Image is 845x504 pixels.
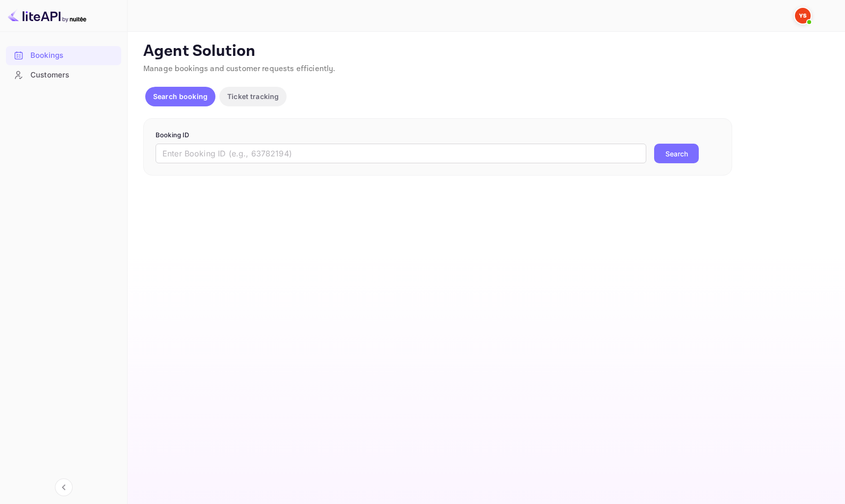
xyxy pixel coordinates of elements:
[30,50,116,61] div: Bookings
[6,46,121,64] a: Bookings
[156,144,646,163] input: Enter Booking ID (e.g., 63782194)
[8,8,86,24] img: LiteAPI logo
[30,70,116,81] div: Customers
[6,66,121,85] div: Customers
[143,64,336,74] span: Manage bookings and customer requests efficiently.
[654,144,699,163] button: Search
[6,66,121,84] a: Customers
[156,130,720,140] p: Booking ID
[55,479,73,496] button: Collapse navigation
[153,91,208,101] p: Search booking
[143,42,827,61] p: Agent Solution
[6,46,121,65] div: Bookings
[795,8,811,24] img: Yandex Support
[227,91,279,101] p: Ticket tracking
